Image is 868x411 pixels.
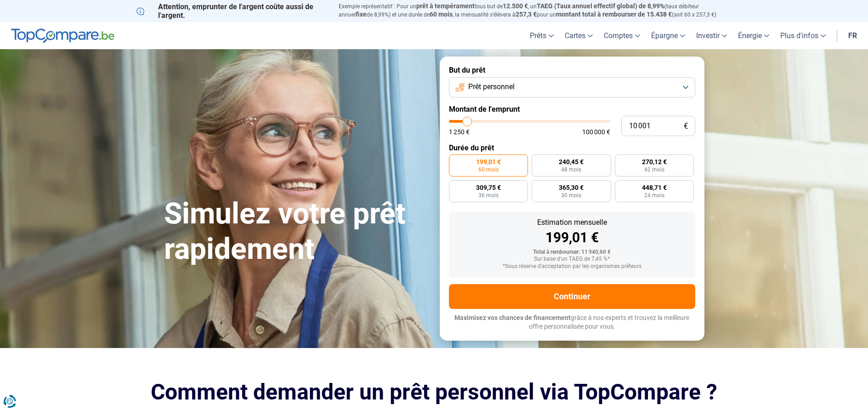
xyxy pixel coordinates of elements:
span: 42 mois [644,167,664,172]
a: Cartes [559,22,598,49]
div: 199,01 € [456,231,688,245]
span: 12.500 € [503,2,528,10]
a: Investir [691,22,732,49]
span: 365,30 € [559,184,584,191]
label: Montant de l'emprunt [449,105,695,114]
span: 199,01 € [476,159,501,165]
a: fr [843,22,862,49]
div: Estimation mensuelle [456,219,688,226]
span: TAEG (Taux annuel effectif global) de 8,99% [537,2,664,10]
span: 60 mois [430,11,453,18]
span: 24 mois [644,193,664,198]
span: 309,75 € [476,184,501,191]
img: TopCompare [11,29,114,43]
span: Maximisez vos chances de financement [454,314,571,321]
span: prêt à tempérament [416,2,475,10]
span: 257,3 € [516,11,537,18]
span: 30 mois [561,193,581,198]
span: 240,45 € [559,159,584,165]
a: Prêts [524,22,559,49]
a: Comptes [598,22,646,49]
span: fixe [356,11,367,18]
div: Sur base d'un TAEG de 7,45 %* [456,256,688,263]
span: 48 mois [561,167,581,172]
h2: Comment demander un prêt personnel via TopCompare ? [136,379,732,405]
a: Plus d'infos [775,22,831,49]
label: But du prêt [449,66,695,74]
label: Durée du prêt [449,143,695,152]
p: grâce à nos experts et trouvez la meilleure offre personnalisée pour vous. [449,314,695,331]
span: 60 mois [478,167,499,172]
span: € [684,122,688,130]
a: Énergie [732,22,775,49]
button: Continuer [449,284,695,309]
button: Prêt personnel [449,77,695,97]
span: 448,71 € [642,184,667,191]
span: 270,12 € [642,159,667,165]
span: montant total à rembourser de 15.438 € [556,11,672,18]
span: 100 000 € [582,129,610,135]
div: *Sous réserve d'acceptation par les organismes prêteurs [456,263,688,270]
h1: Simulez votre prêt rapidement [164,196,429,267]
span: 36 mois [478,193,499,198]
a: Épargne [646,22,691,49]
p: Exemple représentatif : Pour un tous but de , un (taux débiteur annuel de 8,99%) et une durée de ... [339,2,732,19]
span: 1 250 € [449,129,470,135]
span: Prêt personnel [468,82,515,92]
div: Total à rembourser: 11 940,60 € [456,249,688,256]
p: Attention, emprunter de l'argent coûte aussi de l'argent. [136,2,328,20]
